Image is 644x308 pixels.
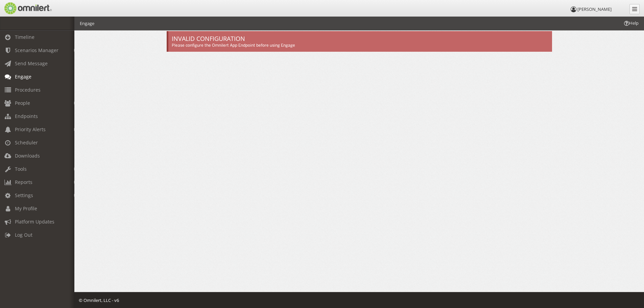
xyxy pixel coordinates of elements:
[172,43,549,48] p: Please configure the Omnilert App Endpoint before using Engage
[15,100,30,106] span: People
[79,297,119,303] span: © Omnilert, LLC - v6
[15,113,38,119] span: Endpoints
[15,34,34,40] span: Timeline
[15,205,37,212] span: My Profile
[15,192,33,198] span: Settings
[15,87,41,93] span: Procedures
[15,179,32,185] span: Reports
[15,218,54,225] span: Platform Updates
[15,47,58,53] span: Scenarios Manager
[15,126,46,133] span: Priority Alerts
[3,2,52,14] img: Omnilert
[15,139,38,146] span: Scheduler
[629,4,640,14] a: Collapse Menu
[577,6,612,12] span: [PERSON_NAME]
[15,152,40,159] span: Downloads
[15,232,32,238] span: Log Out
[15,73,31,80] span: Engage
[172,34,549,43] h3: INVALID CONFIGURATION
[623,20,639,26] span: Help
[15,60,48,67] span: Send Message
[80,20,94,27] li: Engage
[15,166,27,172] span: Tools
